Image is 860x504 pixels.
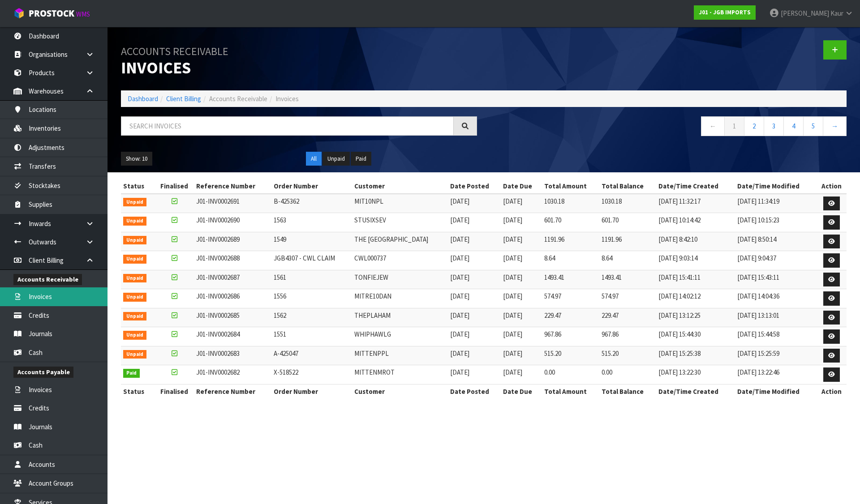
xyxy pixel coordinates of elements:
td: MIT10NPL [352,194,448,213]
nav: Page navigation [490,116,847,138]
th: Date/Time Modified [735,179,817,193]
td: 967.86 [599,327,656,346]
td: THE [GEOGRAPHIC_DATA] [352,232,448,251]
span: Unpaid [123,293,146,302]
th: Action [817,179,847,193]
td: [DATE] 13:12:25 [656,308,735,327]
button: Paid [351,152,371,166]
th: Finalised [155,384,194,398]
th: Total Amount [542,384,599,398]
td: WHIPHAWLG [352,327,448,346]
a: 2 [744,116,764,136]
td: [DATE] 15:25:59 [735,346,817,365]
td: 229.47 [542,308,599,327]
td: [DATE] 11:34:19 [735,194,817,213]
td: [DATE] [448,213,501,232]
span: Unpaid [123,274,146,283]
a: 1 [724,116,744,136]
button: Show: 10 [121,152,152,166]
td: J01-INV0002688 [194,251,271,270]
td: [DATE] [448,308,501,327]
td: A-425047 [271,346,352,365]
td: J01-INV0002684 [194,327,271,346]
td: [DATE] 8:50:14 [735,232,817,251]
th: Date Due [501,384,542,398]
th: Reference Number [194,179,271,193]
td: [DATE] 15:25:38 [656,346,735,365]
th: Customer [352,179,448,193]
td: [DATE] 15:41:11 [656,270,735,289]
td: [DATE] 15:44:30 [656,327,735,346]
td: [DATE] 14:04:36 [735,289,817,308]
td: J01-INV0002682 [194,365,271,384]
td: 1493.41 [599,270,656,289]
td: MITRE10DAN [352,289,448,308]
a: 4 [783,116,804,136]
span: Kaur [830,9,843,17]
td: 1030.18 [599,194,656,213]
th: Order Number [271,384,352,398]
td: B-425362 [271,194,352,213]
td: 515.20 [542,346,599,365]
span: Unpaid [123,331,146,340]
th: Date Due [501,179,542,193]
td: 1562 [271,308,352,327]
th: Status [121,179,155,193]
td: 1549 [271,232,352,251]
td: [DATE] 8:42:10 [656,232,735,251]
td: 1191.96 [599,232,656,251]
th: Date/Time Created [656,384,735,398]
small: WMS [76,10,90,18]
td: [DATE] [501,213,542,232]
td: [DATE] [501,232,542,251]
td: J01-INV0002687 [194,270,271,289]
td: 1493.41 [542,270,599,289]
button: Unpaid [322,152,350,166]
td: [DATE] [501,327,542,346]
th: Date/Time Modified [735,384,817,398]
th: Date Posted [448,384,501,398]
td: 601.70 [542,213,599,232]
td: 1563 [271,213,352,232]
td: 1191.96 [542,232,599,251]
td: [DATE] [448,251,501,270]
td: [DATE] [448,289,501,308]
td: [DATE] 14:02:12 [656,289,735,308]
td: [DATE] [448,270,501,289]
small: Accounts Receivable [121,44,228,58]
td: [DATE] 15:43:11 [735,270,817,289]
td: [DATE] 13:22:46 [735,365,817,384]
td: 1561 [271,270,352,289]
span: Unpaid [123,198,146,207]
span: Accounts Receivable [13,274,82,285]
td: 0.00 [599,365,656,384]
td: [DATE] 13:13:01 [735,308,817,327]
th: Reference Number [194,384,271,398]
span: Paid [123,369,140,378]
td: [DATE] [501,365,542,384]
span: ProStock [29,8,74,19]
td: 0.00 [542,365,599,384]
td: [DATE] [501,270,542,289]
a: → [823,116,847,136]
td: J01-INV0002690 [194,213,271,232]
span: Unpaid [123,312,146,321]
strong: J01 - JGB IMPORTS [699,9,751,16]
td: X-518522 [271,365,352,384]
td: [DATE] [501,194,542,213]
td: 8.64 [599,251,656,270]
td: 601.70 [599,213,656,232]
span: Unpaid [123,350,146,359]
span: Invoices [275,94,299,103]
td: MITTENPPL [352,346,448,365]
img: cube-alt.png [13,8,25,19]
span: Unpaid [123,217,146,226]
td: MITTENMROT [352,365,448,384]
span: Unpaid [123,255,146,264]
td: J01-INV0002689 [194,232,271,251]
td: 1551 [271,327,352,346]
td: [DATE] [501,251,542,270]
td: [DATE] 11:32:17 [656,194,735,213]
td: [DATE] [448,232,501,251]
th: Action [817,384,847,398]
